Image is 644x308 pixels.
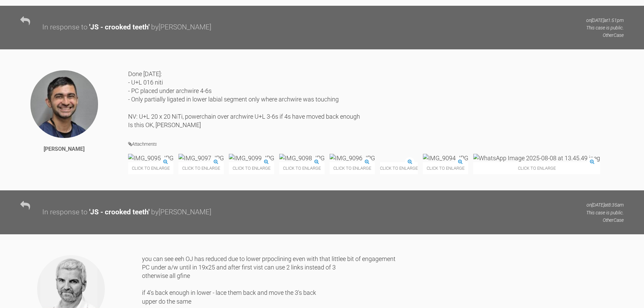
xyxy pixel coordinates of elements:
[42,22,88,33] div: In response to
[423,154,468,162] img: IMG_9094.JPG
[586,17,624,24] p: on [DATE] at 1:51pm
[586,24,624,31] p: This case is public.
[423,162,468,174] span: Click to enlarge
[30,70,99,139] img: Adam Moosa
[128,140,624,148] h4: Attachments
[279,162,325,174] span: Click to enlarge
[151,207,211,218] div: by [PERSON_NAME]
[151,22,211,33] div: by [PERSON_NAME]
[586,201,624,209] p: on [DATE] at 8:35am
[229,162,274,174] span: Click to enlarge
[128,70,624,130] div: Done [DATE]: - U+L 016 niti - PC placed under archwire 4-6s - Only partially ligated in lower lab...
[586,31,624,39] p: Other Case
[473,162,600,174] span: Click to enlarge
[42,207,88,218] div: In response to
[330,162,375,174] span: Click to enlarge
[44,145,85,153] div: [PERSON_NAME]
[473,154,600,162] img: WhatsApp Image 2025-08-08 at 13.45.49.jpeg
[279,154,325,162] img: IMG_9098.JPG
[128,162,173,174] span: Click to enlarge
[89,207,149,218] div: ' JS - crooked teeth '
[586,209,624,216] p: This case is public.
[229,154,274,162] img: IMG_9099.JPG
[586,216,624,224] p: Other Case
[330,154,375,162] img: IMG_9096.JPG
[178,154,224,162] img: IMG_9097.JPG
[178,162,224,174] span: Click to enlarge
[380,162,418,174] span: Click to enlarge
[128,154,173,162] img: IMG_9095.JPG
[89,22,149,33] div: ' JS - crooked teeth '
